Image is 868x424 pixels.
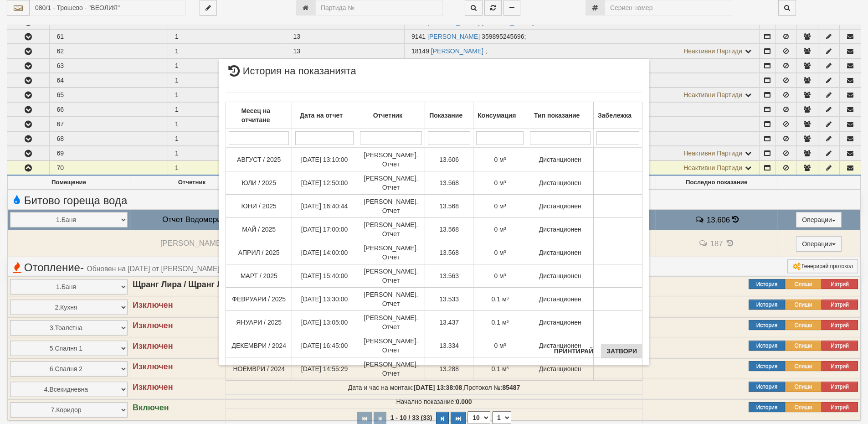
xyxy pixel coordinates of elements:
[357,218,425,241] td: [PERSON_NAME]. Отчет
[226,148,292,171] td: АВГУСТ / 2025
[226,195,292,218] td: ЮНИ / 2025
[226,288,292,311] td: ФЕВРУАРИ / 2025
[439,295,459,303] span: 13.533
[357,311,425,334] td: [PERSON_NAME]. Отчет
[226,357,292,381] td: НОЕМВРИ / 2024
[527,148,593,171] td: Дистанционен
[439,202,459,210] span: 13.568
[527,334,593,357] td: Дистанционен
[439,156,459,163] span: 13.606
[478,112,516,119] b: Консумация
[357,334,425,357] td: [PERSON_NAME]. Отчет
[494,226,506,233] span: 0 м³
[292,171,357,195] td: [DATE] 12:50:00
[467,411,490,424] select: Брой редове на страница
[492,411,511,424] select: Страница номер
[292,241,357,264] td: [DATE] 14:00:00
[527,264,593,288] td: Дистанционен
[527,288,593,311] td: Дистанционен
[226,66,356,83] span: История на показанията
[292,311,357,334] td: [DATE] 13:05:00
[527,171,593,195] td: Дистанционен
[494,249,506,256] span: 0 м³
[494,179,506,186] span: 0 м³
[226,334,292,357] td: ДЕКЕМВРИ / 2024
[357,102,425,129] th: Отчетник: No sort applied, activate to apply an ascending sort
[527,102,593,129] th: Тип показание: No sort applied, activate to apply an ascending sort
[348,384,462,391] span: Дата и час на монтаж:
[527,357,593,381] td: Дистанционен
[439,365,459,372] span: 13.288
[292,148,357,171] td: [DATE] 13:10:00
[357,288,425,311] td: [PERSON_NAME]. Отчет
[492,319,509,326] span: 0.1 м³
[534,112,580,119] b: Тип показание
[373,112,402,119] b: Отчетник
[527,311,593,334] td: Дистанционен
[439,272,459,279] span: 13.563
[226,102,292,129] th: Месец на отчитане: No sort applied, activate to apply an ascending sort
[439,249,459,256] span: 13.568
[492,365,509,372] span: 0.1 м³
[292,357,357,381] td: [DATE] 14:55:29
[357,357,425,381] td: [PERSON_NAME]. Отчет
[494,272,506,279] span: 0 м³
[414,384,462,391] strong: [DATE] 13:38:08
[456,398,472,405] strong: 0.000
[396,398,472,405] span: Начално показание:
[357,171,425,195] td: [PERSON_NAME]. Отчет
[473,102,527,129] th: Консумация: No sort applied, activate to apply an ascending sort
[292,334,357,357] td: [DATE] 16:45:00
[527,195,593,218] td: Дистанционен
[292,264,357,288] td: [DATE] 15:40:00
[292,218,357,241] td: [DATE] 17:00:00
[492,295,509,303] span: 0.1 м³
[494,156,506,163] span: 0 м³
[464,384,520,391] span: Протокол №:
[300,112,343,119] b: Дата на отчет
[598,112,632,119] b: Забележка
[527,241,593,264] td: Дистанционен
[226,171,292,195] td: ЮЛИ / 2025
[226,264,292,288] td: МАРТ / 2025
[226,381,642,395] td: ,
[527,218,593,241] td: Дистанционен
[357,264,425,288] td: [PERSON_NAME]. Отчет
[226,311,292,334] td: ЯНУАРИ / 2025
[357,148,425,171] td: [PERSON_NAME]. Отчет
[425,102,473,129] th: Показание: No sort applied, activate to apply an ascending sort
[439,179,459,186] span: 13.568
[357,195,425,218] td: [PERSON_NAME]. Отчет
[494,342,506,349] span: 0 м³
[226,218,292,241] td: МАЙ / 2025
[292,195,357,218] td: [DATE] 16:40:44
[226,241,292,264] td: АПРИЛ / 2025
[357,241,425,264] td: [PERSON_NAME]. Отчет
[439,226,459,233] span: 13.568
[593,102,642,129] th: Забележка: No sort applied, activate to apply an ascending sort
[502,384,520,391] strong: 85487
[429,112,462,119] b: Показание
[439,342,459,349] span: 13.334
[292,288,357,311] td: [DATE] 13:30:00
[494,202,506,210] span: 0 м³
[439,319,459,326] span: 13.437
[292,102,357,129] th: Дата на отчет: No sort applied, activate to apply an ascending sort
[241,107,270,124] b: Месец на отчитане
[388,414,435,421] span: 1 - 10 / 33 (33)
